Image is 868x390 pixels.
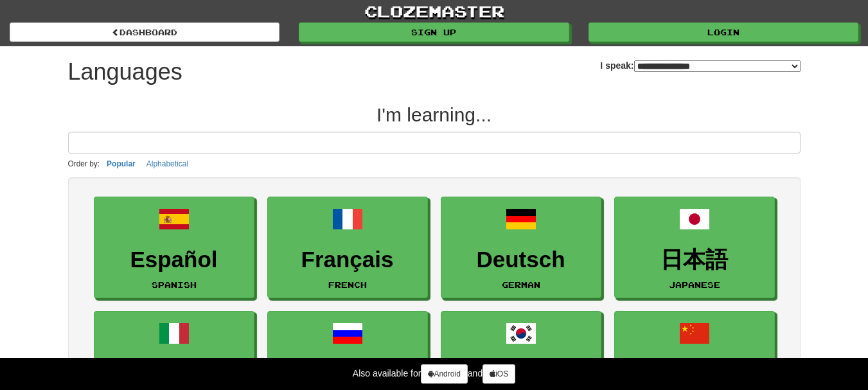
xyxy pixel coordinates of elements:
[299,22,569,42] a: Sign up
[502,280,540,289] small: German
[68,104,801,125] h2: I'm learning...
[614,197,775,299] a: 日本語Japanese
[483,364,515,384] a: iOS
[448,247,594,272] h3: Deutsch
[441,197,601,299] a: DeutschGerman
[94,197,254,299] a: EspañolSpanish
[634,60,801,72] select: I speak:
[68,159,100,168] small: Order by:
[589,22,858,42] a: Login
[600,59,800,72] label: I speak:
[669,280,720,289] small: Japanese
[621,247,768,272] h3: 日本語
[101,247,247,272] h3: Español
[267,197,428,299] a: FrançaisFrench
[68,59,182,85] h1: Languages
[328,280,367,289] small: French
[274,247,421,272] h3: Français
[10,22,279,42] a: dashboard
[421,364,467,384] a: Android
[103,157,139,171] button: Popular
[152,280,197,289] small: Spanish
[143,157,192,171] button: Alphabetical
